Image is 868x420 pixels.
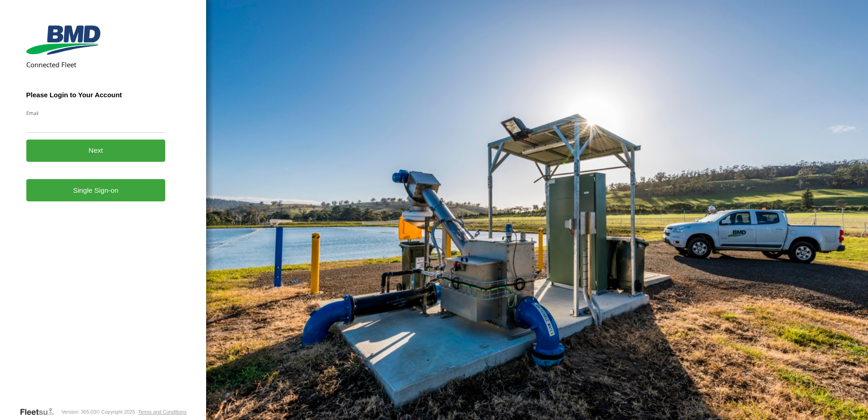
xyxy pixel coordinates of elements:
button: Next [26,140,166,162]
img: BMD [26,25,100,55]
a: Visit our Website [20,407,61,416]
a: Single Sign-on [26,179,166,201]
a: Terms and Conditions [138,409,186,415]
div: Version: 305.03 [61,409,96,415]
label: Email [26,110,166,116]
h3: Please Login to Your Account [26,91,166,99]
div: © Copyright 2025 - [96,409,187,415]
h2: Connected Fleet [26,60,166,69]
